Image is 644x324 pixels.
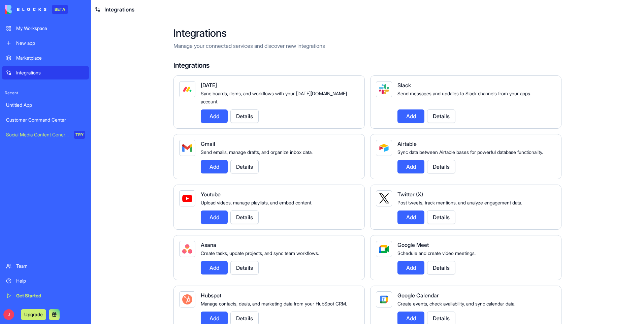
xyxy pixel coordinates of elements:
a: Get Started [2,289,89,302]
span: Asana [201,241,216,248]
button: Add [397,160,424,173]
span: Send emails, manage drafts, and organize inbox data. [201,149,313,155]
span: [DATE] [201,82,217,89]
span: Create tasks, update projects, and sync team workflows. [201,250,319,256]
div: TRY [74,131,85,139]
span: Hubspot [201,292,221,299]
button: Add [397,109,424,123]
button: Add [201,109,228,123]
span: Google Meet [397,241,429,248]
button: Add [397,261,424,274]
div: New app [16,40,85,46]
button: Details [427,210,455,224]
h4: Integrations [173,61,561,70]
div: My Workspace [16,25,85,32]
button: Add [201,210,228,224]
a: Help [2,274,89,288]
button: Details [427,109,455,123]
div: BETA [52,5,68,14]
span: Create events, check availability, and sync calendar data. [397,301,515,306]
button: Add [201,261,228,274]
div: Customer Command Center [6,117,85,123]
a: New app [2,36,89,50]
button: Add [397,210,424,224]
span: Post tweets, track mentions, and analyze engagement data. [397,200,522,205]
span: Airtable [397,140,417,147]
button: Upgrade [21,309,46,320]
a: Untitled App [2,98,89,112]
span: Twitter (X) [397,191,423,198]
div: Team [16,263,85,269]
span: Manage contacts, deals, and marketing data from your HubSpot CRM. [201,301,347,306]
div: Untitled App [6,102,85,108]
span: J [3,309,14,320]
a: Team [2,259,89,273]
span: Sync boards, items, and workflows with your [DATE][DOMAIN_NAME] account. [201,91,347,104]
span: Google Calendar [397,292,439,299]
span: Integrations [104,5,134,13]
button: Details [427,160,455,173]
span: Send messages and updates to Slack channels from your apps. [397,91,531,96]
div: Marketplace [16,55,85,61]
button: Details [230,261,259,274]
button: Details [427,261,455,274]
span: Sync data between Airtable bases for powerful database functionality. [397,149,543,155]
a: Integrations [2,66,89,79]
div: Help [16,278,85,284]
button: Details [230,109,259,123]
button: Add [201,160,228,173]
span: Slack [397,82,411,89]
span: Gmail [201,140,215,147]
span: Youtube [201,191,221,198]
a: Upgrade [21,311,46,318]
p: Manage your connected services and discover new integrations [173,42,561,50]
h2: Integrations [173,27,561,39]
a: Marketplace [2,51,89,65]
a: Social Media Content GeneratorTRY [2,128,89,141]
img: logo [5,5,46,14]
span: Recent [2,90,89,96]
a: BETA [5,5,68,14]
div: Integrations [16,69,85,76]
button: Details [230,160,259,173]
a: My Workspace [2,22,89,35]
button: Details [230,210,259,224]
span: Schedule and create video meetings. [397,250,476,256]
div: Social Media Content Generator [6,131,69,138]
span: Upload videos, manage playlists, and embed content. [201,200,312,205]
a: Customer Command Center [2,113,89,127]
div: Get Started [16,292,85,299]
